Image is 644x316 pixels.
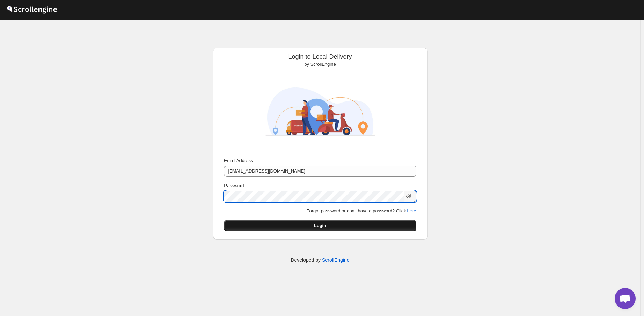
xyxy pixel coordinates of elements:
[407,208,416,213] button: here
[304,62,336,67] span: by ScrollEngine
[224,183,244,188] span: Password
[322,257,350,263] a: ScrollEngine
[259,71,381,152] img: ScrollEngine
[615,288,636,309] div: Open chat
[314,222,326,229] span: Login
[224,208,416,215] p: Forgot password or don't have a password? Click
[291,257,349,264] p: Developed by
[219,53,422,68] div: Login to Local Delivery
[224,220,416,231] button: Login
[224,158,253,163] span: Email Address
